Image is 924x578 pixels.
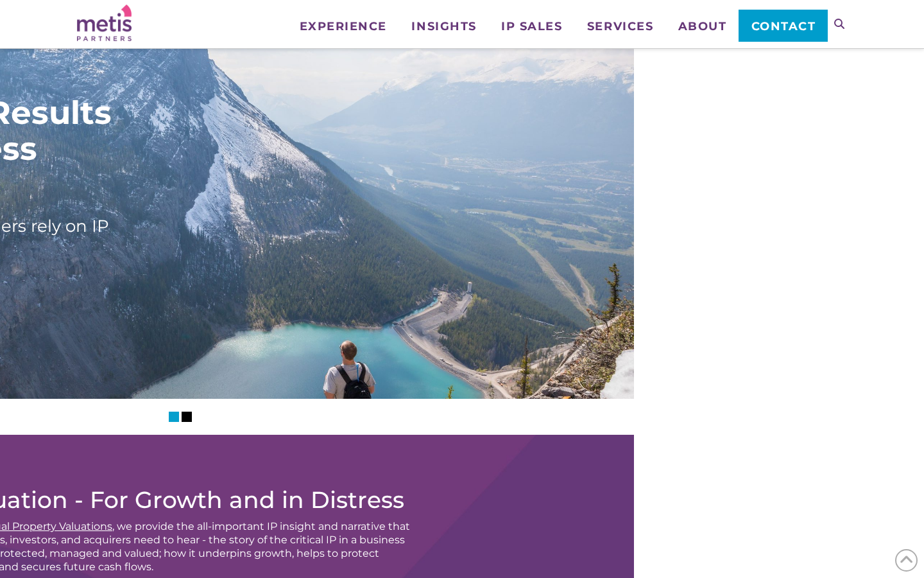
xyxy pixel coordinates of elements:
li: Slider Page 2 [182,412,192,422]
span: Contact [751,21,816,32]
span: Insights [411,21,476,32]
span: Services [587,21,653,32]
span: IP Sales [501,21,562,32]
a: Contact [739,10,828,42]
img: Metis Partners [77,4,132,41]
span: Experience [300,21,387,32]
span: Back to Top [895,549,918,572]
span: About [678,21,727,32]
li: Slider Page 1 [169,412,179,422]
